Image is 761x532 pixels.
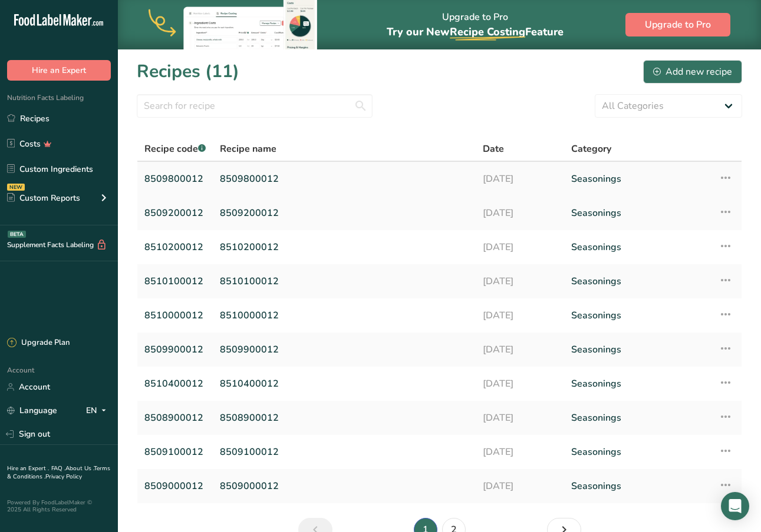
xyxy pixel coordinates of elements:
span: Category [571,142,611,156]
a: Seasonings [571,269,704,294]
a: 8510200012 [220,235,469,260]
a: Seasonings [571,337,704,362]
a: 8509200012 [144,201,206,225]
a: [DATE] [483,269,557,294]
a: 8510200012 [144,235,206,260]
a: Seasonings [571,474,704,498]
a: [DATE] [483,440,557,464]
a: Seasonings [571,440,704,464]
div: Upgrade Plan [7,337,70,349]
a: 8508900012 [220,405,469,430]
a: Language [7,400,57,421]
a: 8509000012 [144,474,206,498]
div: Open Intercom Messenger [721,492,749,520]
a: Seasonings [571,303,704,328]
span: Recipe Costing [450,25,525,39]
button: Add new recipe [643,60,742,84]
a: 8509900012 [220,337,469,362]
span: Date [483,142,504,156]
a: Seasonings [571,235,704,260]
a: 8509100012 [144,440,206,464]
a: FAQ . [51,464,65,473]
a: Terms & Conditions . [7,464,110,481]
a: 8509100012 [220,440,469,464]
a: [DATE] [483,235,557,260]
a: 8510100012 [144,269,206,294]
span: Try our New Feature [387,25,564,39]
input: Search for recipe [137,94,373,118]
a: 8509800012 [144,167,206,191]
div: BETA [8,231,26,238]
span: Recipe name [220,142,276,156]
a: 8510100012 [220,269,469,294]
a: About Us . [65,464,94,473]
a: [DATE] [483,337,557,362]
button: Hire an Expert [7,60,111,81]
a: Privacy Policy [45,473,82,481]
h1: Recipes (11) [137,58,239,85]
a: [DATE] [483,201,557,225]
div: Custom Reports [7,192,80,204]
a: Seasonings [571,371,704,396]
a: [DATE] [483,303,557,328]
a: 8509000012 [220,474,469,498]
a: 8509200012 [220,201,469,225]
div: EN [86,404,111,418]
div: NEW [7,184,25,191]
a: 8508900012 [144,405,206,430]
span: Upgrade to Pro [645,18,711,32]
a: [DATE] [483,405,557,430]
a: Hire an Expert . [7,464,49,473]
button: Upgrade to Pro [625,13,730,36]
a: Seasonings [571,167,704,191]
a: [DATE] [483,474,557,498]
div: Powered By FoodLabelMaker © 2025 All Rights Reserved [7,499,111,513]
a: 8510000012 [220,303,469,328]
a: 8510000012 [144,303,206,328]
a: Seasonings [571,201,704,225]
div: Add new recipe [653,65,732,79]
span: Recipe code [144,142,206,155]
div: Upgrade to Pro [387,1,564,49]
a: 8510400012 [220,371,469,396]
a: 8509900012 [144,337,206,362]
a: [DATE] [483,371,557,396]
a: 8510400012 [144,371,206,396]
a: 8509800012 [220,167,469,191]
a: Seasonings [571,405,704,430]
a: [DATE] [483,167,557,191]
